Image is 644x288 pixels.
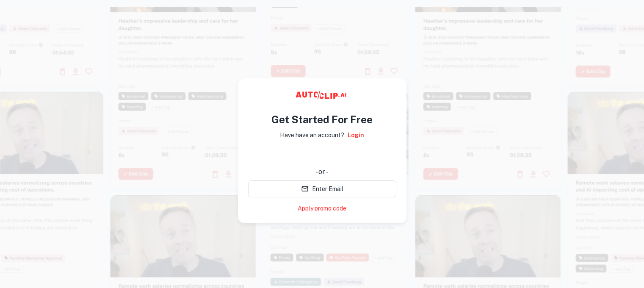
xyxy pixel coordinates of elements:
p: Have have an account? [280,130,344,140]
iframe: “使用 Google 账号登录”按钮 [244,146,401,164]
a: Apply promo code [298,204,346,213]
a: Login [348,130,364,140]
h4: Get Started For Free [271,112,373,127]
div: - or - [248,167,396,177]
button: Enter Email [248,180,396,197]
